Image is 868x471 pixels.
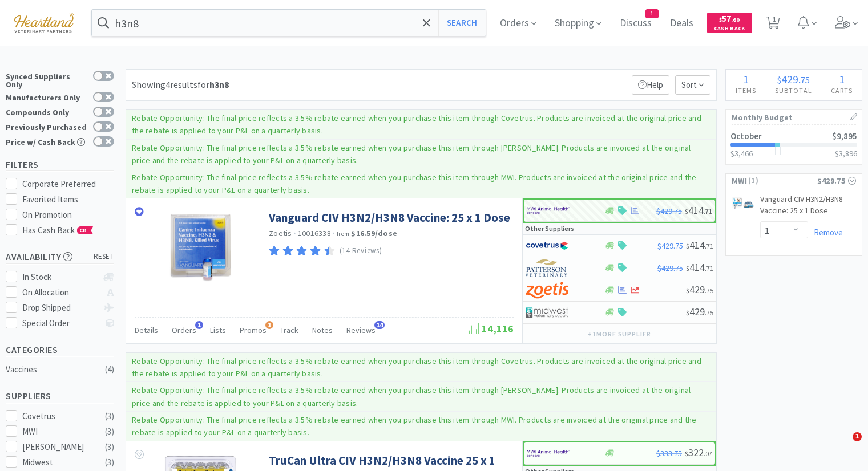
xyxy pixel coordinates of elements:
span: Orders [172,325,196,335]
p: Other Suppliers [525,223,574,234]
span: 14,116 [469,322,514,335]
a: Discuss1 [615,18,656,29]
div: Manufacturers Only [6,92,87,101]
span: 1 [195,321,203,329]
span: $ [686,264,689,273]
span: $429.75 [657,263,683,273]
span: . 07 [704,449,712,458]
h4: Subtotal [765,85,821,96]
img: f6b2451649754179b5b4e0c70c3f7cb0_2.png [527,202,570,219]
a: October$9,895$3,466$3,896 [726,125,862,164]
img: 77fca1acd8b6420a9015268ca798ef17_1.png [526,237,568,254]
span: 1 [646,10,658,18]
div: Corporate Preferred [22,177,115,191]
span: $ [685,207,688,216]
span: Sort [675,75,710,95]
div: $429.75 [817,174,856,187]
span: · [294,228,296,238]
p: Help [632,75,669,95]
span: $429.75 [657,241,683,251]
div: Drop Shipped [22,301,98,315]
h5: Filters [6,158,114,171]
span: 1 [265,321,273,329]
span: . 75 [705,308,713,317]
img: f6b2451649754179b5b4e0c70c3f7cb0_2.png [527,445,570,462]
h5: Categories [6,343,114,356]
img: a673e5ab4e5e497494167fe422e9a3ab.png [526,282,568,299]
span: Details [135,325,158,335]
span: 57 [719,13,740,24]
p: Rebate Opportunity: The final price reflects a 3.5% rebate earned when you purchase this item thr... [132,143,691,165]
span: · [333,228,335,238]
span: $429.75 [656,206,682,216]
img: 14ec4242bc454d41b68a5eb71c77d018_304349.png [164,210,237,284]
a: Vanguard CIV H3N2/H3N8 Vaccine: 25 x 1 Dose [269,210,510,225]
div: On Promotion [22,208,115,222]
p: Rebate Opportunity: The final price reflects a 3.5% rebate earned when you purchase this item thr... [132,415,697,437]
a: Deals [665,18,698,29]
span: 414 [685,204,712,217]
h3: $ [835,149,857,157]
p: (14 Reviews) [340,245,382,257]
div: MWI [22,425,93,438]
span: $ [686,286,689,295]
p: Rebate Opportunity: The final price reflects a 3.5% rebate earned when you purchase this item thr... [132,113,701,136]
span: 429 [686,305,713,318]
span: 414 [686,261,713,274]
img: f5e969b455434c6296c6d81ef179fa71_3.png [526,259,568,277]
img: 320d6538f4ba42d68e178d279d7368da_231739.png [732,196,754,209]
span: for [197,79,229,90]
div: . [765,74,821,85]
span: . 60 [731,16,740,23]
span: from [337,230,349,238]
img: cad7bdf275c640399d9c6e0c56f98fd2_10.png [6,7,82,38]
h5: Availability [6,250,114,263]
span: . 71 [705,242,713,250]
span: 429 [781,72,798,86]
div: On Allocation [22,286,98,299]
div: ( 3 ) [105,456,114,469]
h5: Suppliers [6,389,114,403]
div: Special Order [22,316,98,330]
span: 3,896 [839,148,857,159]
a: Zoetis [269,228,292,238]
div: [PERSON_NAME] [22,440,93,454]
span: . 75 [705,286,713,295]
span: Cash Back [714,26,745,33]
div: Showing 4 results [132,78,229,92]
div: Favorited Items [22,193,115,206]
span: 429 [686,283,713,296]
strong: h3n8 [209,79,229,90]
span: Has Cash Back [22,225,94,235]
div: Compounds Only [6,107,87,116]
a: $57.60Cash Back [707,7,752,38]
span: Promos [240,325,267,335]
span: $ [719,16,722,23]
span: 1 [743,72,749,86]
div: In Stock [22,270,98,284]
span: $ [777,74,781,86]
strong: $16.59 / dose [351,228,397,238]
button: +1more supplier [582,326,657,342]
span: $ [685,449,688,458]
h4: Items [726,85,765,96]
div: Midwest [22,456,93,469]
div: Synced Suppliers Only [6,71,87,88]
div: Previously Purchased [6,121,87,131]
h2: October [730,132,762,140]
img: 4dd14cff54a648ac9e977f0c5da9bc2e_5.png [526,304,568,321]
span: $9,895 [832,131,857,141]
input: Search by item, sku, manufacturer, ingredient, size... [92,10,486,36]
span: 322 [685,446,712,459]
span: MWI [732,174,747,187]
a: 1 [761,19,785,30]
p: Rebate Opportunity: The final price reflects a 3.5% rebate earned when you purchase this item thr... [132,356,701,379]
span: ( 1 ) [747,175,817,186]
span: 1 [853,432,862,441]
p: Rebate Opportunity: The final price reflects a 3.5% rebate earned when you purchase this item thr... [132,172,697,195]
a: Remove [808,227,843,238]
span: $3,466 [730,148,753,159]
h4: Carts [821,85,862,96]
span: . 71 [705,264,713,273]
iframe: Intercom live chat [829,432,857,460]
